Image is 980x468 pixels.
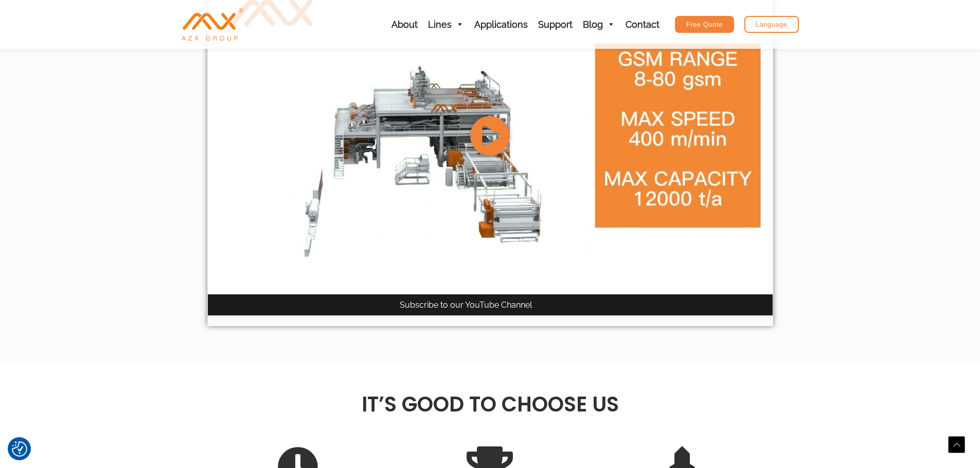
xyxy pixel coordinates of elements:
a: Language [744,16,799,33]
button: Consent Preferences [12,441,27,457]
div: Subscribe to our YouTube Channel [400,297,532,313]
a: AZX Nonwoven Machine [182,19,243,29]
img: Revisit consent button [12,441,27,457]
a: Free Quote [675,16,734,33]
h2: IT’S GOOD TO CHOOSE US [207,388,773,421]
